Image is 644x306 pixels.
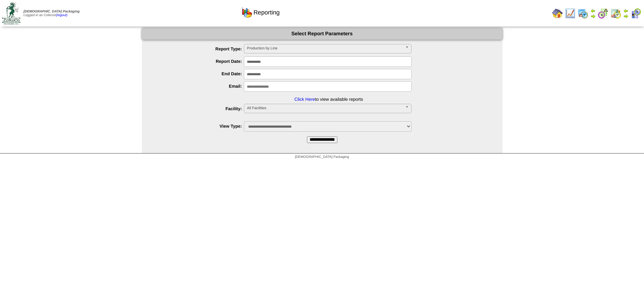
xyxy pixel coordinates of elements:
[155,84,244,89] label: Email:
[631,8,641,19] img: calendarcustomer.gif
[142,28,502,40] div: Select Report Parameters
[623,13,629,19] img: arrowright.gif
[247,44,402,52] span: Production by Line
[247,104,402,112] span: All Facilities
[155,46,244,51] label: Report Type:
[598,8,608,19] img: calendarblend.gif
[295,155,349,159] span: [DEMOGRAPHIC_DATA] Packaging
[155,71,244,76] label: End Date:
[56,13,67,17] a: (logout)
[155,81,502,102] li: to view available reports
[565,8,576,19] img: line_graph.gif
[2,2,20,25] img: zoroco-logo-small.webp
[23,10,79,13] span: [DEMOGRAPHIC_DATA] Packaging
[155,59,244,64] label: Report Date:
[155,106,244,111] label: Facility:
[241,7,252,18] img: graph.gif
[23,10,79,17] span: Logged in as Colerost
[294,97,315,102] a: Click Here
[590,13,596,19] img: arrowright.gif
[552,8,563,19] img: home.gif
[610,8,621,19] img: calendarinout.gif
[155,124,244,129] label: View Type:
[590,8,596,13] img: arrowleft.gif
[254,9,280,16] span: Reporting
[578,8,588,19] img: calendarprod.gif
[623,8,629,13] img: arrowleft.gif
